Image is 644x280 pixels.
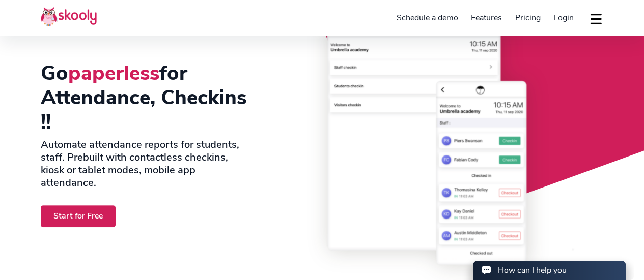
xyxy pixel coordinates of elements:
a: Pricing [509,10,547,26]
a: Schedule a demo [390,10,465,26]
a: Login [547,10,580,26]
h2: Automate attendance reports for students, staff. Prebuilt with contactless checkins, kiosk or tab... [41,138,249,189]
img: Student Attendance Management Software & App - <span class='notranslate'>Skooly | Try for Free [266,16,603,272]
h1: Go for Attendance, Checkins !! [41,61,249,134]
button: dropdown menu [589,7,603,30]
span: Pricing [515,12,541,23]
a: Start for Free [41,205,116,227]
img: Skooly [41,7,97,26]
span: paperless [68,59,159,87]
span: Login [553,12,574,23]
a: Features [464,10,509,26]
